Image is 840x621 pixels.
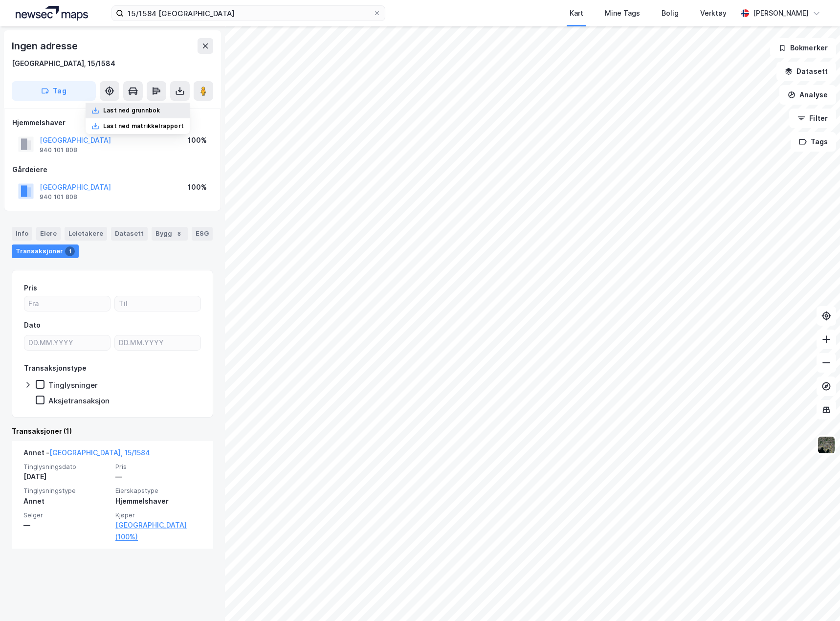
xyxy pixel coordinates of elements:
a: [GEOGRAPHIC_DATA] (100%) [115,519,201,543]
img: 9k= [817,436,836,454]
div: 940 101 808 [40,146,77,154]
div: Dato [24,319,41,331]
div: 1 [65,246,75,256]
div: Pris [24,282,37,294]
div: ESG [192,227,213,241]
button: Analyse [779,85,836,105]
button: Filter [789,109,836,128]
div: Transaksjoner (1) [12,425,213,437]
input: DD.MM.YYYY [24,335,110,350]
span: Pris [115,463,201,471]
button: Tags [791,132,836,152]
input: Fra [24,296,110,311]
div: Mine Tags [605,7,640,19]
div: Gårdeiere [12,164,213,176]
button: Datasett [776,62,836,81]
button: Bokmerker [770,38,836,58]
span: Kjøper [115,511,201,519]
input: Søk på adresse, matrikkel, gårdeiere, leietakere eller personer [124,6,373,21]
button: Tag [12,81,96,101]
div: Annet [23,495,110,507]
span: Tinglysningsdato [23,463,110,471]
div: [DATE] [23,471,110,483]
div: Aksjetransaksjon [48,396,110,405]
div: Eiere [36,227,61,241]
div: Ingen adresse [12,38,79,54]
div: — [115,471,201,483]
span: Selger [23,511,110,519]
div: Last ned matrikkelrapport [103,122,184,130]
div: 940 101 808 [40,193,77,201]
img: logo.a4113a55bc3d86da70a041830d287a7e.svg [16,6,88,21]
div: Hjemmelshaver [115,495,201,507]
div: Bolig [662,7,679,19]
div: Kart [570,7,583,19]
a: [GEOGRAPHIC_DATA], 15/1584 [49,448,150,457]
div: 8 [174,229,184,239]
div: Last ned grunnbok [103,107,160,114]
div: Transaksjoner [12,244,79,258]
div: Info [12,227,32,241]
iframe: Chat Widget [791,574,840,621]
input: DD.MM.YYYY [115,335,200,350]
div: Leietakere [65,227,107,241]
div: — [23,519,110,531]
div: Annet - [23,447,150,463]
span: Eierskapstype [115,487,201,495]
div: Bygg [152,227,188,241]
div: Hjemmelshaver [12,117,213,129]
div: 100% [188,134,207,146]
div: [PERSON_NAME] [753,7,809,19]
div: [GEOGRAPHIC_DATA], 15/1584 [12,58,115,69]
div: Kontrollprogram for chat [791,574,840,621]
div: Verktøy [700,7,727,19]
input: Til [115,296,200,311]
span: Tinglysningstype [23,487,110,495]
div: Datasett [111,227,148,241]
div: Tinglysninger [48,380,98,390]
div: Transaksjonstype [24,362,87,374]
div: 100% [188,181,207,193]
